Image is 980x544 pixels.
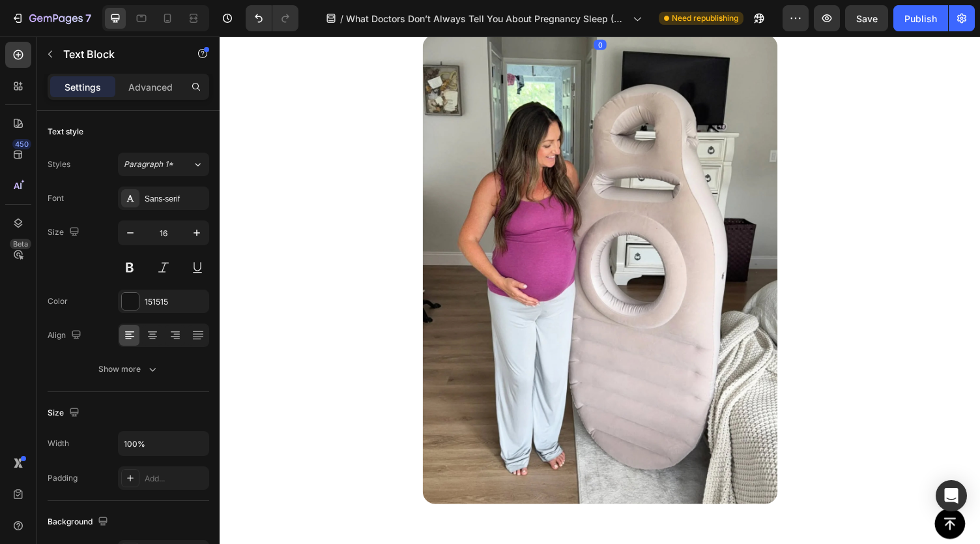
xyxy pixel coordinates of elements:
[936,480,967,511] div: Open Intercom Messenger
[145,193,206,205] div: Sans-serif
[48,404,82,422] div: Size
[246,5,298,31] div: Undo/Redo
[10,239,31,249] div: Beta
[893,5,948,31] button: Publish
[48,438,69,449] div: Width
[845,5,888,31] button: Save
[65,80,101,94] p: Settings
[48,295,68,307] div: Color
[672,12,738,24] span: Need republishing
[904,12,937,25] div: Publish
[5,5,97,31] button: 7
[48,472,78,484] div: Padding
[12,139,31,149] div: 450
[346,12,627,25] span: What Doctors Don’t Always Tell You About Pregnancy Sleep (But Should)
[48,513,111,531] div: Background
[48,327,84,344] div: Align
[48,126,83,138] div: Text style
[48,224,82,241] div: Size
[128,80,173,94] p: Advanced
[48,192,64,204] div: Font
[145,296,206,308] div: 151515
[220,37,980,544] iframe: Design area
[48,159,70,170] div: Styles
[118,153,209,176] button: Paragraph 1*
[98,363,159,376] div: Show more
[85,10,91,26] p: 7
[63,46,174,62] p: Text Block
[340,12,343,25] span: /
[856,13,878,24] span: Save
[119,432,209,455] input: Auto
[145,473,206,485] div: Add...
[124,159,173,170] span: Paragraph 1*
[48,357,209,381] button: Show more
